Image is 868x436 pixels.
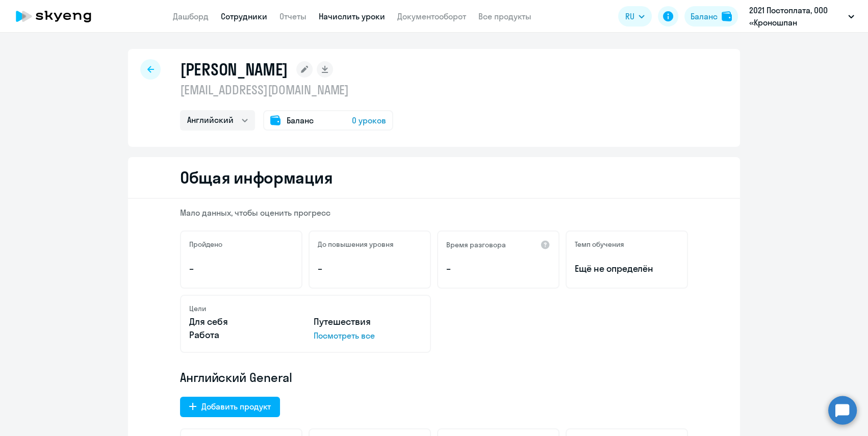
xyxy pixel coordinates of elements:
p: Работа [189,328,297,342]
a: Начислить уроки [319,11,385,21]
span: 0 уроков [352,114,386,126]
div: Баланс [691,10,718,22]
a: Дашборд [173,11,209,21]
p: Посмотреть все [314,329,422,342]
h1: [PERSON_NAME] [180,59,288,80]
div: Добавить продукт [201,400,271,413]
span: Баланс [287,114,314,126]
a: Отчеты [279,11,307,21]
p: Путешествия [314,315,422,328]
p: 2021 Постоплата, ООО «Кроношпан Башкортостан» [749,4,844,29]
a: Документооборот [397,11,466,21]
p: Мало данных, чтобы оценить прогресс [180,207,688,218]
p: – [446,262,550,275]
p: – [318,262,422,275]
button: Добавить продукт [180,397,280,417]
span: Ещё не определён [575,262,679,275]
h5: Пройдено [189,240,222,249]
span: RU [625,10,634,22]
h5: Время разговора [446,240,506,249]
h5: Цели [189,304,206,313]
p: [EMAIL_ADDRESS][DOMAIN_NAME] [180,82,393,98]
a: Сотрудники [221,11,267,21]
h5: До повышения уровня [318,240,394,249]
p: – [189,262,293,275]
a: Все продукты [478,11,531,21]
p: Для себя [189,315,297,328]
button: 2021 Постоплата, ООО «Кроношпан Башкортостан» [744,4,859,29]
h5: Темп обучения [575,240,624,249]
button: Балансbalance [684,6,738,27]
img: balance [722,11,732,21]
h2: Общая информация [180,167,333,188]
span: Английский General [180,369,292,386]
button: RU [618,6,652,27]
